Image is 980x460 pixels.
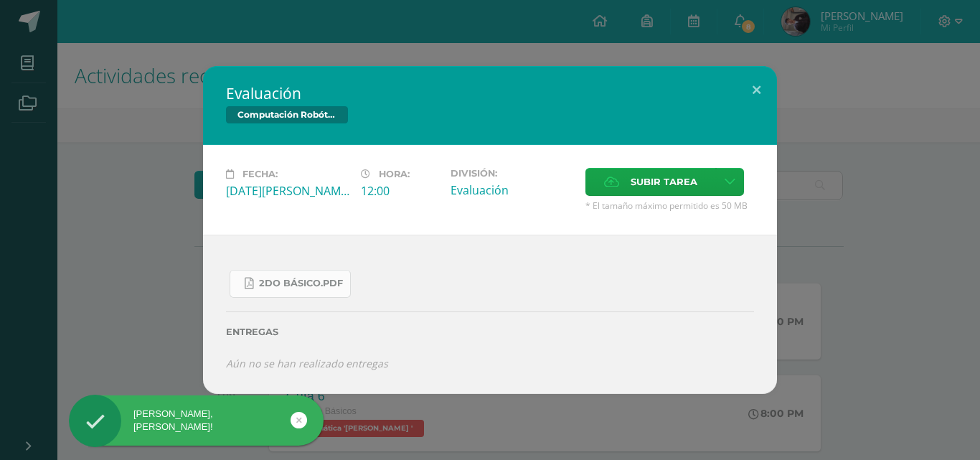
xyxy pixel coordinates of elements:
span: 2do Básico.pdf [259,278,343,289]
div: [PERSON_NAME], [PERSON_NAME]! [69,408,324,433]
span: * El tamaño máximo permitido es 50 MB [585,200,754,212]
label: División: [451,168,574,179]
div: Evaluación [451,182,574,198]
label: Entregas [226,327,754,337]
div: 12:00 [361,183,439,199]
span: Hora: [379,169,410,179]
span: Fecha: [242,169,278,179]
i: Aún no se han realizado entregas [226,357,388,370]
h2: Evaluación [226,83,754,103]
a: 2do Básico.pdf [230,270,351,298]
span: Subir tarea [631,169,697,195]
div: [DATE][PERSON_NAME] [226,183,349,199]
span: Computación Robótica [226,106,348,123]
button: Close (Esc) [736,66,777,115]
